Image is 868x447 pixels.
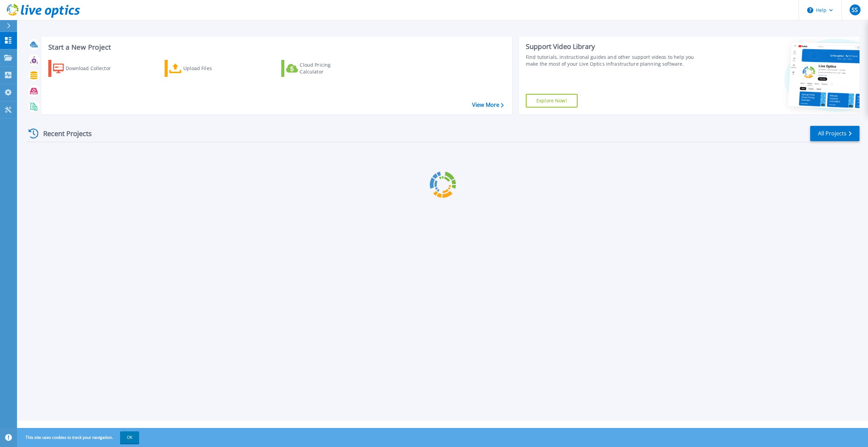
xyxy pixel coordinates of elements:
div: Upload Files [183,62,238,75]
a: View More [472,102,504,108]
div: Download Collector [66,62,120,75]
h3: Start a New Project [48,44,503,51]
a: All Projects [810,126,859,141]
div: Cloud Pricing Calculator [300,62,354,75]
div: Support Video Library [526,42,702,51]
a: Explore Now! [526,94,578,107]
button: OK [120,431,139,444]
span: SS [852,7,858,13]
a: Cloud Pricing Calculator [281,60,357,77]
a: Download Collector [48,60,124,77]
a: Upload Files [165,60,240,77]
div: Recent Projects [26,125,101,142]
div: Find tutorials, instructional guides and other support videos to help you make the most of your L... [526,54,702,67]
span: This site uses cookies to track your navigation. [19,431,139,444]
